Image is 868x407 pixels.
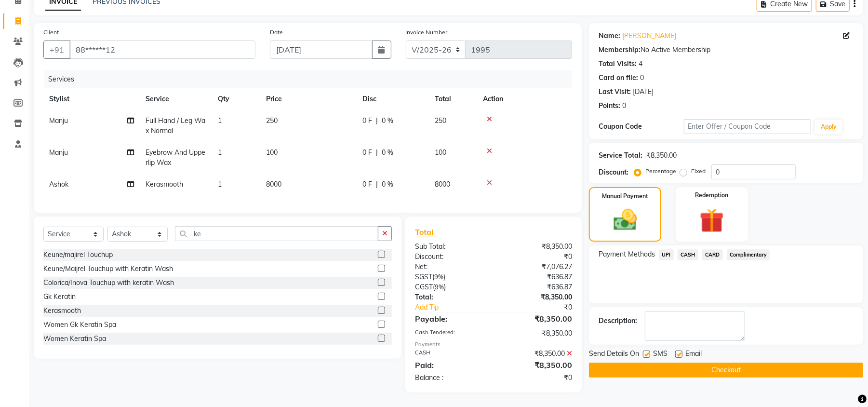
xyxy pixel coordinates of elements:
[599,101,620,111] div: Points:
[362,179,372,190] span: 0 F
[599,45,641,55] div: Membership:
[44,70,579,88] div: Services
[43,306,81,316] div: Kerasmooth
[408,313,494,325] div: Payable:
[685,349,702,361] span: Email
[43,28,59,37] label: Client
[653,349,668,361] span: SMS
[435,148,446,157] span: 100
[43,278,174,288] div: Colorica/Inova Touchup with keratin Wash
[218,148,222,157] span: 1
[494,242,579,252] div: ₹8,350.00
[415,283,433,291] span: CGST
[69,41,255,59] input: Search by Name/Mobile/Email/Code
[599,316,637,326] div: Description:
[376,116,378,126] span: |
[408,282,494,292] div: ( )
[435,116,446,125] span: 250
[702,249,723,260] span: CARD
[639,59,642,69] div: 4
[435,180,450,189] span: 8000
[415,272,432,281] span: SGST
[494,328,579,339] div: ₹8,350.00
[494,349,579,359] div: ₹8,350.00
[406,28,448,37] label: Invoice Number
[415,340,572,349] div: Payments
[727,249,770,260] span: Complimentary
[49,180,68,189] span: Ashok
[408,302,508,312] a: Add Tip
[633,87,654,97] div: [DATE]
[43,88,140,110] th: Stylist
[494,282,579,292] div: ₹636.87
[408,359,494,371] div: Paid:
[599,87,631,97] div: Last Visit:
[376,148,378,158] span: |
[218,116,222,125] span: 1
[415,227,437,237] span: Total
[43,320,116,330] div: Women Gk Keratin Spa
[43,264,173,274] div: Keune/Maijrel Touchup with Keratin Wash
[357,88,429,110] th: Disc
[266,148,278,157] span: 100
[678,249,698,260] span: CASH
[599,59,637,69] div: Total Visits:
[43,334,106,344] div: Women Keratin Spa
[266,180,281,189] span: 8000
[494,313,579,325] div: ₹8,350.00
[43,41,70,59] button: +91
[408,272,494,282] div: ( )
[146,116,205,135] span: Full Hand / Leg Wax Normal
[815,120,842,134] button: Apply
[382,179,393,190] span: 0 %
[599,150,642,161] div: Service Total:
[494,252,579,262] div: ₹0
[49,148,68,157] span: Manju
[266,116,278,125] span: 250
[691,167,706,176] label: Fixed
[435,283,444,291] span: 9%
[692,205,732,236] img: _gift.svg
[659,249,674,260] span: UPI
[408,292,494,302] div: Total:
[645,167,676,176] label: Percentage
[43,250,113,260] div: Keune/majirel Touchup
[622,101,626,111] div: 0
[684,119,811,134] input: Enter Offer / Coupon Code
[212,88,260,110] th: Qty
[362,148,372,158] span: 0 F
[646,150,677,161] div: ₹8,350.00
[599,167,628,177] div: Discount:
[408,242,494,252] div: Sub Total:
[494,292,579,302] div: ₹8,350.00
[434,273,443,281] span: 9%
[175,226,378,241] input: Search or Scan
[408,328,494,339] div: Cash Tendered:
[362,116,372,126] span: 0 F
[589,363,863,378] button: Checkout
[640,73,644,83] div: 0
[622,31,676,41] a: [PERSON_NAME]
[408,262,494,272] div: Net:
[589,349,639,361] span: Send Details On
[270,28,283,37] label: Date
[508,302,579,312] div: ₹0
[376,179,378,190] span: |
[408,373,494,383] div: Balance :
[494,262,579,272] div: ₹7,076.27
[695,191,728,200] label: Redemption
[382,148,393,158] span: 0 %
[599,249,655,259] span: Payment Methods
[599,45,854,55] div: No Active Membership
[599,73,638,83] div: Card on file:
[146,180,183,189] span: Kerasmooth
[477,88,572,110] th: Action
[494,373,579,383] div: ₹0
[140,88,212,110] th: Service
[43,292,76,302] div: Gk Keratin
[218,180,222,189] span: 1
[494,272,579,282] div: ₹636.87
[146,148,205,167] span: Eyebrow And Upperlip Wax
[599,31,620,41] div: Name:
[260,88,357,110] th: Price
